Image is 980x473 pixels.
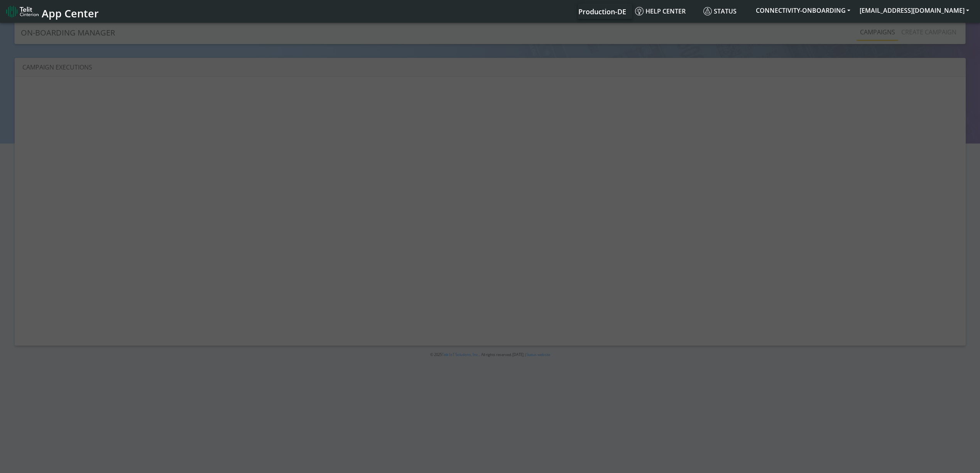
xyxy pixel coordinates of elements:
[855,3,974,17] button: [EMAIL_ADDRESS][DOMAIN_NAME]
[578,3,626,19] a: Your current platform instance
[703,7,737,15] span: Status
[635,7,644,15] img: knowledge.svg
[6,5,39,18] img: logo-telit-cinterion-gw-new.png
[632,3,700,19] a: Help center
[703,7,712,15] img: status.svg
[751,3,855,17] button: CONNECTIVITY-ONBOARDING
[6,3,98,20] a: App Center
[578,7,626,16] span: Production-DE
[42,6,99,20] span: App Center
[635,7,686,15] span: Help center
[700,3,751,19] a: Status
